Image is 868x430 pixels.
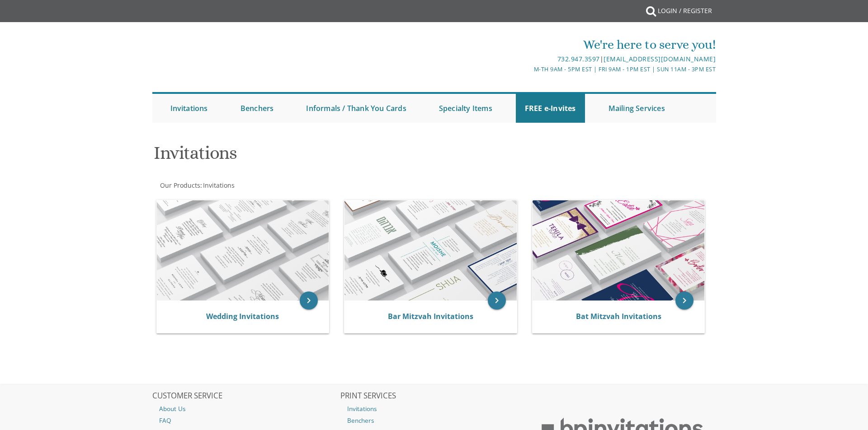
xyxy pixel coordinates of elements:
[297,94,415,123] a: Informals / Thank You Cards
[340,65,716,74] div: M-Th 9am - 5pm EST | Fri 9am - 1pm EST | Sun 11am - 3pm EST
[152,415,340,426] a: FAQ
[300,291,318,310] a: keyboard_arrow_right
[675,291,693,310] a: keyboard_arrow_right
[557,55,600,63] a: 732.947.3597
[604,55,716,63] a: [EMAIL_ADDRESS][DOMAIN_NAME]
[152,392,340,401] h2: CUSTOMER SERVICE
[206,311,279,321] a: Wedding Invitations
[516,94,585,123] a: FREE e-Invites
[157,200,329,301] img: Wedding Invitations
[152,181,434,190] div: :
[340,36,716,54] div: We're here to serve you!
[340,415,528,426] a: Benchers
[202,181,235,190] a: Invitations
[340,403,528,415] a: Invitations
[340,392,528,401] h2: PRINT SERVICES
[344,200,517,301] img: Bar Mitzvah Invitations
[388,311,473,321] a: Bar Mitzvah Invitations
[430,94,501,123] a: Specialty Items
[340,54,716,65] div: |
[203,181,235,190] span: Invitations
[159,181,200,190] a: Our Products
[599,94,674,123] a: Mailing Services
[161,94,217,123] a: Invitations
[576,311,661,321] a: Bat Mitzvah Invitations
[152,403,340,415] a: About Us
[231,94,283,123] a: Benchers
[488,291,506,310] a: keyboard_arrow_right
[154,143,523,170] h1: Invitations
[533,200,705,301] img: Bat Mitzvah Invitations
